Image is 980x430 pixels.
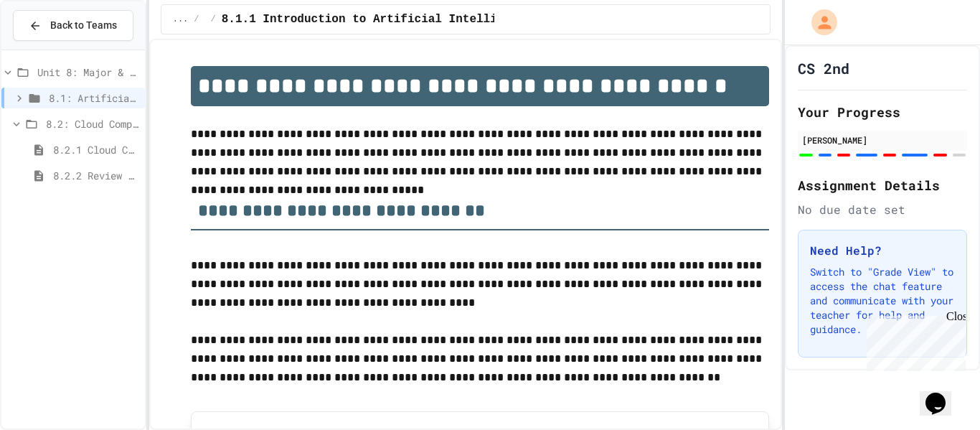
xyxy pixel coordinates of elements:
[920,373,966,416] iframe: chat widget
[222,11,532,28] span: 8.1.1 Introduction to Artificial Intelligence
[798,201,967,218] div: No due date set
[211,14,216,25] span: /
[810,242,955,259] h3: Need Help?
[861,310,966,371] iframe: chat widget
[37,65,139,80] span: Unit 8: Major & Emerging Technologies
[53,142,139,157] span: 8.2.1 Cloud Computing: Transforming the Digital World
[13,10,133,41] button: Back to Teams
[49,90,139,106] span: 8.1: Artificial Intelligence Basics
[53,168,139,183] span: 8.2.2 Review - Cloud Computing
[802,134,963,146] div: [PERSON_NAME]
[194,14,199,25] span: /
[46,116,139,131] span: 8.2: Cloud Computing
[798,58,849,78] h1: CS 2nd
[50,18,117,33] span: Back to Teams
[173,14,189,25] span: ...
[810,265,955,337] p: Switch to "Grade View" to access the chat feature and communicate with your teacher for help and ...
[798,175,967,195] h2: Assignment Details
[798,102,967,122] h2: Your Progress
[6,6,99,91] div: Chat with us now!Close
[796,6,841,39] div: My Account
